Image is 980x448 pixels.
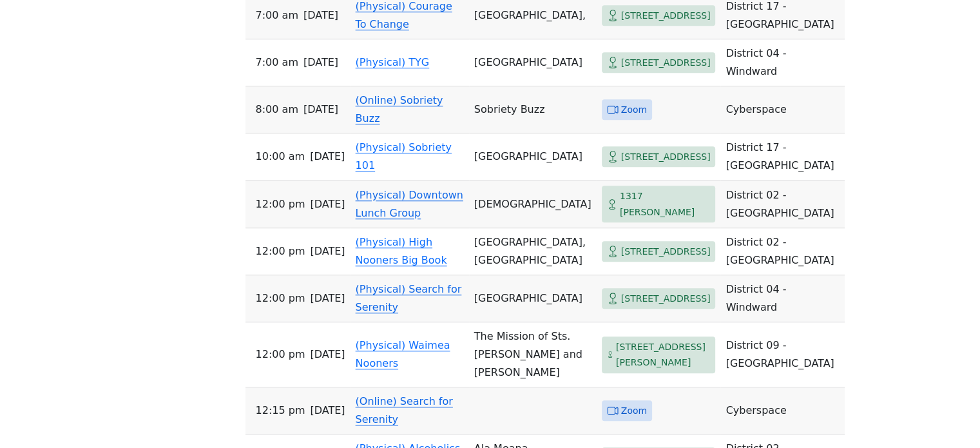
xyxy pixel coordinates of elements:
[356,236,447,266] a: (Physical) High Nooners Big Book
[469,39,597,86] td: [GEOGRAPHIC_DATA]
[469,133,597,180] td: [GEOGRAPHIC_DATA]
[356,395,453,425] a: (Online) Search for Serenity
[720,39,844,86] td: District 04 - Windward
[621,102,647,118] span: Zoom
[303,54,338,72] span: [DATE]
[256,289,305,307] span: 12:00 PM
[310,402,345,420] span: [DATE]
[469,180,597,228] td: [DEMOGRAPHIC_DATA]
[356,94,443,124] a: (Online) Sobriety Buzz
[720,275,844,322] td: District 04 - Windward
[621,403,647,419] span: Zoom
[256,402,305,420] span: 12:15 PM
[356,141,452,171] a: (Physical) Sobriety 101
[310,289,345,307] span: [DATE]
[720,228,844,275] td: District 02 - [GEOGRAPHIC_DATA]
[310,346,345,364] span: [DATE]
[720,180,844,228] td: District 02 - [GEOGRAPHIC_DATA]
[356,56,430,68] a: (Physical) TYG
[356,283,462,313] a: (Physical) Search for Serenity
[620,188,711,220] span: 1317 [PERSON_NAME]
[310,195,345,213] span: [DATE]
[356,339,450,369] a: (Physical) Waimea Nooners
[621,8,711,24] span: [STREET_ADDRESS]
[621,55,711,71] span: [STREET_ADDRESS]
[720,387,844,434] td: Cyberspace
[256,346,305,364] span: 12:00 PM
[310,242,345,260] span: [DATE]
[720,322,844,387] td: District 09 - [GEOGRAPHIC_DATA]
[256,148,305,166] span: 10:00 AM
[256,242,305,260] span: 12:00 PM
[303,6,338,24] span: [DATE]
[621,149,711,165] span: [STREET_ADDRESS]
[469,228,597,275] td: [GEOGRAPHIC_DATA], [GEOGRAPHIC_DATA]
[310,148,345,166] span: [DATE]
[621,291,711,307] span: [STREET_ADDRESS]
[469,275,597,322] td: [GEOGRAPHIC_DATA]
[616,339,711,371] span: [STREET_ADDRESS][PERSON_NAME]
[256,101,298,119] span: 8:00 AM
[621,244,711,260] span: [STREET_ADDRESS]
[303,101,338,119] span: [DATE]
[469,322,597,387] td: The Mission of Sts. [PERSON_NAME] and [PERSON_NAME]
[256,6,298,24] span: 7:00 AM
[720,86,844,133] td: Cyberspace
[720,133,844,180] td: District 17 - [GEOGRAPHIC_DATA]
[356,189,463,219] a: (Physical) Downtown Lunch Group
[469,86,597,133] td: Sobriety Buzz
[256,54,298,72] span: 7:00 AM
[256,195,305,213] span: 12:00 PM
